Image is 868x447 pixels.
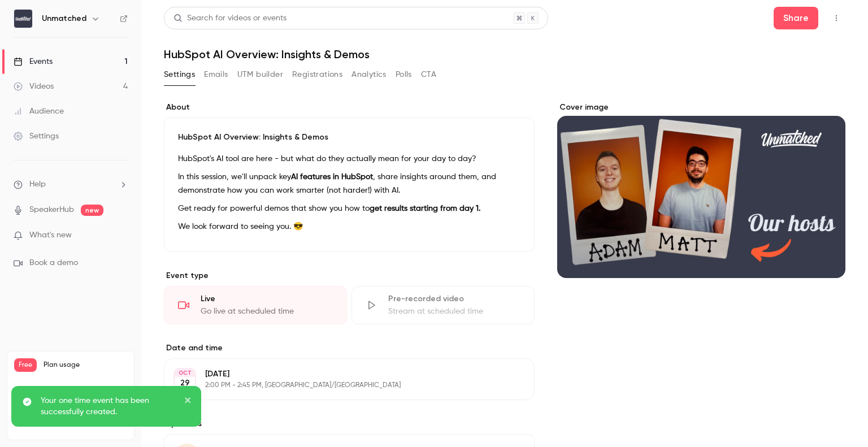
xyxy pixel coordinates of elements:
[42,13,86,24] h6: Unmatched
[114,231,128,241] iframe: Noticeable Trigger
[164,66,195,84] button: Settings
[164,286,347,324] div: LiveGo live at scheduled time
[164,342,535,354] label: Date and time
[41,395,176,418] p: Your one time event has been successfully created.
[29,179,46,190] span: Help
[81,205,103,216] span: new
[557,102,845,278] section: Cover image
[29,229,72,241] span: What's new
[14,56,53,67] div: Events
[204,66,228,84] button: Emails
[164,47,845,61] h1: HubSpot AI Overview: Insights & Demos
[557,102,845,113] label: Cover image
[29,204,74,216] a: SpeakerHub
[14,131,59,142] div: Settings
[178,132,520,143] p: HubSpot AI Overview: Insights & Demos
[164,102,535,113] label: About
[351,286,535,324] div: Pre-recorded videoStream at scheduled time
[14,358,37,372] span: Free
[14,81,54,92] div: Videos
[201,293,333,305] div: Live
[237,66,283,84] button: UTM builder
[178,170,520,197] p: In this session, we'll unpack key , share insights around them, and demonstrate how you can work ...
[180,377,190,389] p: 29
[14,10,32,28] img: Unmatched
[178,220,520,233] p: We look forward to seeing you. 😎
[774,7,818,29] button: Share
[421,66,436,84] button: CTA
[351,66,387,84] button: Analytics
[29,257,78,269] span: Book a demo
[201,306,333,317] div: Go live at scheduled time
[184,395,192,409] button: close
[205,368,475,380] p: [DATE]
[178,152,520,166] p: HubSpot's AI tool are here - but what do they actually mean for your day to day?
[173,12,287,24] div: Search for videos or events
[292,66,342,84] button: Registrations
[164,270,535,281] p: Event type
[205,381,475,390] p: 2:00 PM - 2:45 PM, [GEOGRAPHIC_DATA]/[GEOGRAPHIC_DATA]
[388,306,520,317] div: Stream at scheduled time
[164,418,535,429] label: Speakers
[396,66,412,84] button: Polls
[370,205,480,212] strong: get results starting from day 1.
[178,202,520,215] p: Get ready for powerful demos that show you how to
[14,106,64,117] div: Audience
[175,369,195,377] div: OCT
[14,179,128,190] li: help-dropdown-opener
[388,293,520,305] div: Pre-recorded video
[291,173,373,181] strong: AI features in HubSpot
[44,361,127,370] span: Plan usage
